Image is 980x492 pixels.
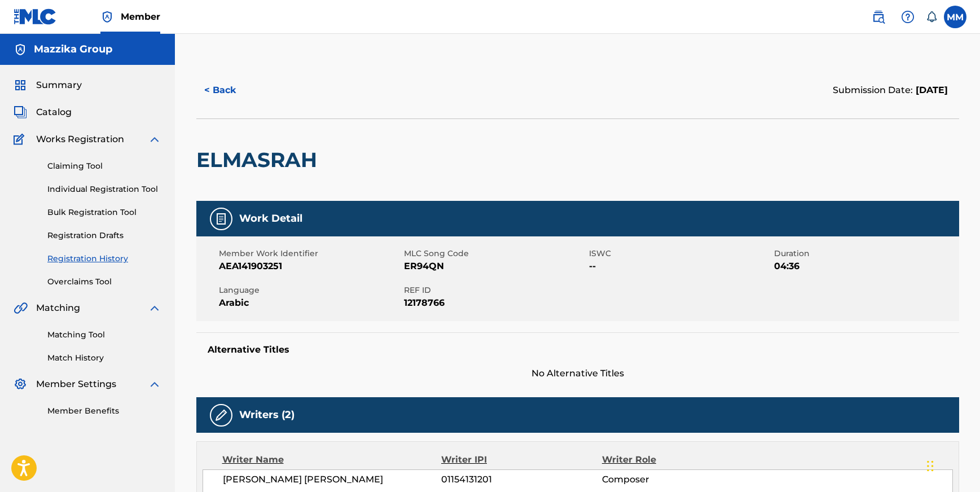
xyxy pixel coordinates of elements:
[219,248,401,260] span: Member Work Identifier
[774,248,956,260] span: Duration
[441,473,601,486] span: 01154131201
[214,212,228,226] img: Work Detail
[602,453,748,467] div: Writer Role
[14,43,27,56] img: Accounts
[121,10,160,23] span: Member
[441,453,602,467] div: Writer IPI
[404,260,586,273] span: ER94QN
[14,301,28,315] img: Matching
[47,230,161,241] a: Registration Drafts
[404,296,586,310] span: 12178766
[47,405,161,417] a: Member Benefits
[944,6,966,28] div: User Menu
[219,260,401,273] span: AEA141903251
[927,449,934,483] div: Drag
[47,183,161,195] a: Individual Registration Tool
[34,43,112,56] h5: Mazzika Group
[14,78,27,92] img: Summary
[148,377,161,391] img: expand
[948,320,980,411] iframe: Resource Center
[219,296,401,310] span: Arabic
[148,301,161,315] img: expand
[148,133,161,146] img: expand
[36,133,124,146] span: Works Registration
[36,78,82,92] span: Summary
[913,85,948,95] span: [DATE]
[602,473,748,486] span: Composer
[196,147,323,173] h2: ELMASRAH
[219,284,401,296] span: Language
[100,10,114,24] img: Top Rightsholder
[239,212,302,225] h5: Work Detail
[47,253,161,265] a: Registration History
[47,352,161,364] a: Match History
[833,84,948,97] div: Submission Date:
[36,106,72,119] span: Catalog
[589,248,771,260] span: ISWC
[901,10,915,24] img: help
[47,207,161,218] a: Bulk Registration Tool
[924,438,980,492] iframe: Chat Widget
[14,106,72,119] a: CatalogCatalog
[14,377,27,391] img: Member Settings
[47,276,161,288] a: Overclaims Tool
[774,260,956,273] span: 04:36
[14,106,27,119] img: Catalog
[239,408,295,421] h5: Writers (2)
[223,473,442,486] span: [PERSON_NAME] [PERSON_NAME]
[404,284,586,296] span: REF ID
[47,160,161,172] a: Claiming Tool
[196,76,264,104] button: < Back
[214,408,228,422] img: Writers
[14,8,57,25] img: MLC Logo
[14,78,82,92] a: SummarySummary
[208,344,948,355] h5: Alternative Titles
[589,260,771,273] span: --
[222,453,442,467] div: Writer Name
[196,367,959,380] span: No Alternative Titles
[926,11,937,23] div: Notifications
[36,377,116,391] span: Member Settings
[47,329,161,341] a: Matching Tool
[14,133,28,146] img: Works Registration
[36,301,80,315] span: Matching
[896,6,919,28] div: Help
[867,6,890,28] a: Public Search
[872,10,885,24] img: search
[404,248,586,260] span: MLC Song Code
